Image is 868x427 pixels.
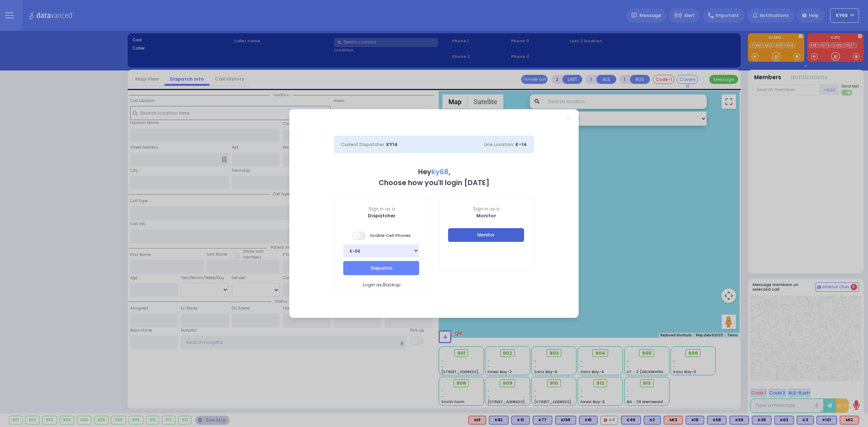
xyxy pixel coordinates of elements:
[343,261,419,275] button: Dispatch
[341,141,385,148] span: Current Dispatcher:
[379,178,489,188] b: Choose how you'll login [DATE]
[386,141,398,148] span: KY14
[484,141,514,148] span: Line Location:
[368,212,396,219] b: Dispatcher
[476,212,496,219] b: Monitor
[363,281,401,289] span: Login as Backup
[352,231,411,241] span: Enable Cell Phones
[439,206,534,212] span: Sign in as a
[431,167,448,177] span: ky68
[515,141,527,148] span: K-14
[566,116,570,120] a: Close
[418,167,450,177] b: Hey ,
[334,206,429,212] span: Sign in as a
[448,228,524,242] button: Monitor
